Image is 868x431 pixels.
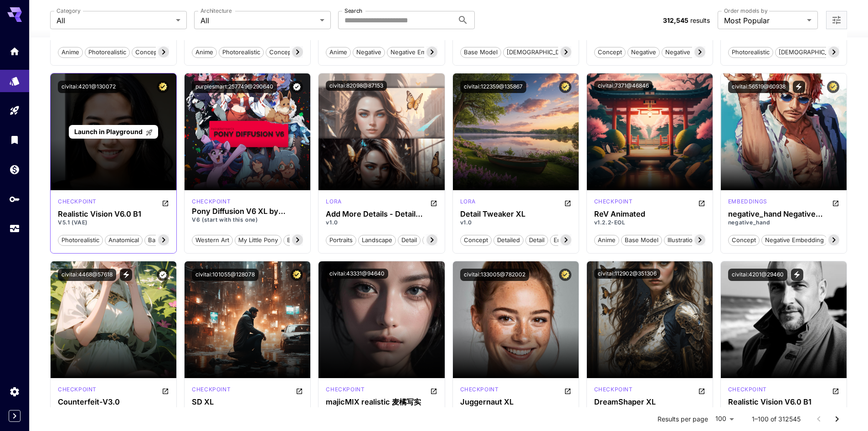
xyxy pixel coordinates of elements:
[235,234,282,246] button: my little pony
[460,406,571,415] p: Jugg_XI_by_RunDiffusion
[284,236,324,245] span: base model
[326,385,365,394] p: checkpoint
[460,197,476,206] p: lora
[595,48,625,57] span: concept
[724,15,803,26] span: Most Popular
[58,236,103,245] span: photorealistic
[132,48,163,57] span: concept
[9,45,20,56] div: Home
[662,48,727,57] span: negative embedding
[132,46,163,58] button: concept
[291,269,303,281] button: Certified Model – Vetted for best performance and includes a commercial license.
[664,236,699,245] span: illustration
[192,234,233,246] button: western art
[594,46,626,58] button: concept
[192,385,231,396] div: SDXL 1.0
[326,46,351,58] button: anime
[461,236,491,245] span: concept
[9,386,20,397] div: Settings
[105,236,142,245] span: anatomical
[296,385,303,396] button: Open in CivitAI
[564,197,571,208] button: Open in CivitAI
[326,398,437,406] div: majicMIX realistic 麦橘写实
[398,236,420,245] span: detail
[460,234,492,246] button: concept
[728,210,839,218] h3: negative_hand Negative Embedding
[9,164,20,175] div: Wallet
[461,48,501,57] span: base model
[200,15,316,26] span: All
[621,236,662,245] span: base model
[9,222,20,234] div: Usage
[145,236,185,245] span: base model
[58,48,82,57] span: anime
[728,81,789,93] button: civitai:56519@60938
[663,16,688,24] span: 312,545
[550,234,584,246] button: enhancer
[460,46,501,58] button: base model
[58,81,119,93] button: civitai:4201@130072
[724,7,767,15] label: Order models by
[460,385,499,394] p: checkpoint
[344,7,362,15] label: Search
[69,125,158,139] a: Launch in Playground
[832,385,839,396] button: Open in CivitAI
[9,193,20,205] div: API Keys
[627,46,660,58] button: negative
[621,234,662,246] button: base model
[494,236,523,245] span: detailed
[460,210,571,218] h3: Detail Tweaker XL
[728,385,767,396] div: SD 1.5
[422,234,442,246] button: tool
[564,385,571,396] button: Open in CivitAI
[326,81,387,91] button: civitai:82098@87153
[58,218,169,227] p: V5.1 (VAE)
[690,16,710,24] span: results
[192,197,231,206] div: Pony
[791,269,803,281] button: View trigger words
[326,406,437,415] p: v6
[200,7,231,15] label: Architecture
[559,269,571,281] button: Certified Model – Vetted for best performance and includes a commercial license.
[559,81,571,93] button: Certified Model – Vetted for best performance and includes a commercial license.
[662,46,728,58] button: negative embedding
[58,398,169,406] div: Counterfeit-V3.0
[266,46,297,58] button: concept
[728,234,760,246] button: concept
[595,236,619,245] span: anime
[162,385,169,396] button: Open in CivitAI
[353,48,385,57] span: negative
[56,7,81,15] label: Category
[9,74,20,86] div: Models
[326,48,350,57] span: anime
[326,269,388,279] button: civitai:43331@94640
[776,48,848,57] span: [DEMOGRAPHIC_DATA]
[326,197,341,206] p: lora
[460,218,571,227] p: v1.0
[192,81,277,93] button: purplesmart:257749@290640
[144,234,185,246] button: base model
[728,398,839,406] h3: Realistic Vision V6.0 B1
[192,216,303,224] p: V6 (start with this one)
[192,385,231,394] p: checkpoint
[326,236,356,245] span: portraits
[728,197,767,208] div: SD 1.5
[58,210,169,218] h3: Realistic Vision V6.0 B1
[423,236,441,245] span: tool
[58,269,116,281] button: civitai:4468@57618
[827,81,839,93] button: Certified Model – Vetted for best performance and includes a commercial license.
[728,46,773,58] button: photorealistic
[9,410,21,422] button: Expand sidebar
[594,218,705,227] p: v1.2.2-EOL
[9,104,20,115] div: Playground
[729,48,773,57] span: photorealistic
[594,398,705,406] h3: DreamShaper XL
[291,81,303,93] button: Verified working
[712,412,737,426] div: 100
[728,385,767,394] p: checkpoint
[460,385,499,396] div: SDXL 1.0
[430,385,437,396] button: Open in CivitAI
[594,197,633,208] div: SD 1.5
